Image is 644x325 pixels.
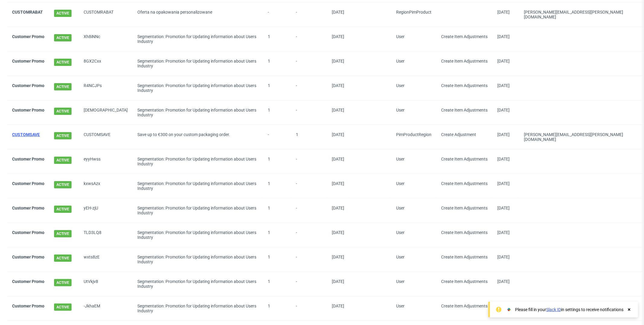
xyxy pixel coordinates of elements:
[396,255,405,259] span: User
[396,206,405,210] span: User
[268,10,286,19] span: -
[268,230,270,235] span: 1
[396,34,405,39] span: User
[497,279,510,284] span: [DATE]
[12,59,44,63] a: Customer Promo
[332,255,344,259] span: [DATE]
[296,10,322,19] span: -
[137,10,258,15] div: Oferta na opakowania personalizowane
[296,59,322,68] span: -
[441,157,488,161] span: Create Item Adjustments
[332,59,344,63] span: [DATE]
[441,279,488,284] span: Create Item Adjustments
[396,108,405,112] span: User
[332,34,344,39] span: [DATE]
[12,206,44,210] a: Customer Promo
[137,181,258,191] div: Segmentation: Promotion for Updating information about Users Industry
[54,83,72,90] span: ACTIVE
[332,230,344,235] span: [DATE]
[12,34,44,39] a: Customer Promo
[268,157,270,161] span: 1
[54,157,72,164] span: ACTIVE
[84,255,128,264] span: wxts8zE
[296,132,298,137] span: 1
[441,59,488,63] span: Create Item Adjustments
[296,181,322,191] span: -
[137,108,258,117] div: Segmentation: Promotion for Updating information about Users Industry
[12,304,44,308] a: Customer Promo
[54,108,72,115] span: ACTIVE
[497,83,510,88] span: [DATE]
[84,279,128,289] span: UtVkjv8
[441,108,488,112] span: Create Item Adjustments
[137,83,258,93] div: Segmentation: Promotion for Updating information about Users Industry
[12,230,44,235] a: Customer Promo
[332,206,344,210] span: [DATE]
[396,279,405,284] span: User
[268,108,270,112] span: 1
[441,206,488,210] span: Create Item Adjustments
[497,181,510,186] span: [DATE]
[296,206,322,215] span: -
[332,157,344,161] span: [DATE]
[296,255,322,264] span: -
[268,279,270,284] span: 1
[497,157,510,161] span: [DATE]
[396,132,431,137] span: PimProduct Region
[84,132,128,142] span: CUSTOMSAVE
[332,304,344,308] span: [DATE]
[332,132,344,137] span: [DATE]
[506,307,512,313] img: Slack
[84,34,128,44] span: Xh8iNNc
[441,83,488,88] span: Create Item Adjustments
[54,59,72,66] span: ACTIVE
[268,255,270,259] span: 1
[137,157,258,166] div: Segmentation: Promotion for Updating information about Users Industry
[54,255,72,262] span: ACTIVE
[296,230,322,240] span: -
[12,83,44,88] a: Customer Promo
[497,230,510,235] span: [DATE]
[296,108,322,117] span: -
[268,59,270,63] span: 1
[441,304,488,308] span: Create Item Adjustments
[84,108,128,117] span: [DEMOGRAPHIC_DATA]
[54,304,72,311] span: ACTIVE
[268,181,270,186] span: 1
[84,230,128,240] span: TLD3LQ8
[268,206,270,210] span: 1
[137,304,258,313] div: Segmentation: Promotion for Updating information about Users Industry
[12,157,44,161] a: Customer Promo
[296,34,322,44] span: -
[84,181,128,191] span: kxwsAzx
[268,132,286,142] span: -
[137,230,258,240] div: Segmentation: Promotion for Updating information about Users Industry
[515,307,623,313] div: Please fill in your in settings to receive notifications
[296,83,322,93] span: -
[497,10,510,15] span: [DATE]
[396,230,405,235] span: User
[84,157,128,166] span: eyyHwss
[396,59,405,63] span: User
[332,10,344,15] span: [DATE]
[396,157,405,161] span: User
[396,304,405,308] span: User
[497,59,510,63] span: [DATE]
[12,181,44,186] a: Customer Promo
[441,230,488,235] span: Create Item Adjustments
[332,108,344,112] span: [DATE]
[497,255,510,259] span: [DATE]
[54,34,72,41] span: ACTIVE
[497,108,510,112] span: [DATE]
[54,10,72,17] span: ACTIVE
[84,59,128,68] span: 8GX2Cxx
[54,206,72,213] span: ACTIVE
[441,181,488,186] span: Create Item Adjustments
[54,230,72,237] span: ACTIVE
[12,255,44,259] a: Customer Promo
[268,83,270,88] span: 1
[296,304,322,313] span: -
[441,34,488,39] span: Create Item Adjustments
[137,206,258,215] div: Segmentation: Promotion for Updating information about Users Industry
[396,181,405,186] span: User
